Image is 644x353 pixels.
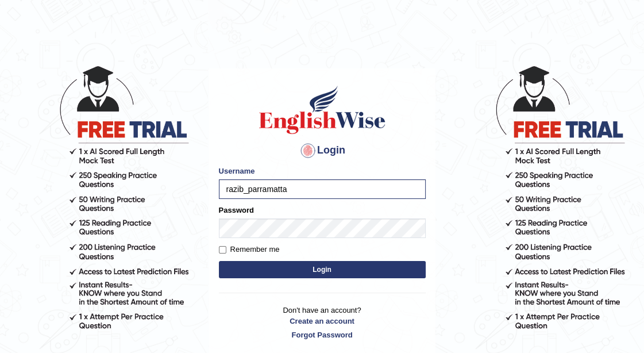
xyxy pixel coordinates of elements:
a: Create an account [219,316,426,327]
label: Username [219,166,255,176]
h4: Login [219,141,426,160]
input: Remember me [219,246,226,254]
p: Don't have an account? [219,305,426,340]
a: Forgot Password [219,329,426,340]
label: Password [219,205,254,216]
button: Login [219,261,426,278]
img: Logo of English Wise sign in for intelligent practice with AI [257,84,388,136]
label: Remember me [219,244,280,255]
